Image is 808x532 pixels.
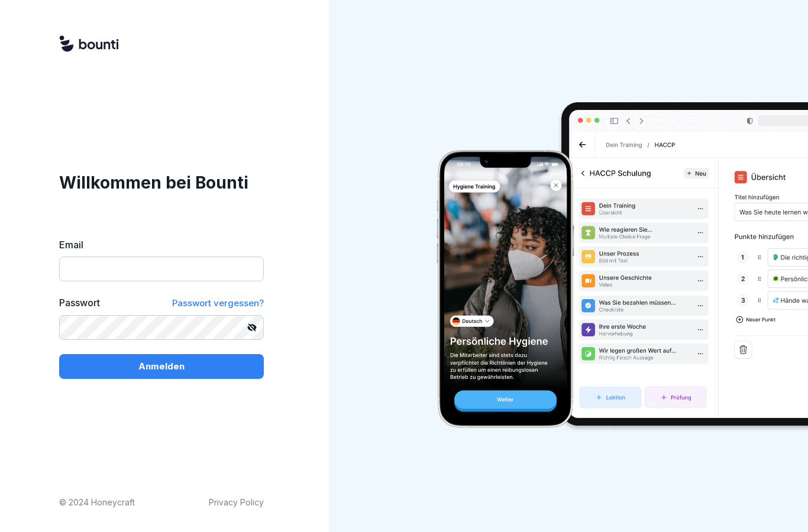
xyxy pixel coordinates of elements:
img: logo.svg [59,35,118,53]
label: Passwort [59,296,100,310]
button: Anmelden [59,354,264,379]
a: Passwort vergessen? [172,296,264,310]
p: Anmelden [138,360,185,373]
p: © 2024 Honeycraft [59,496,135,508]
label: Email [59,238,264,252]
span: Passwort vergessen? [172,297,264,309]
h1: Willkommen bei Bounti [59,170,264,195]
a: Privacy Policy [209,496,264,508]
